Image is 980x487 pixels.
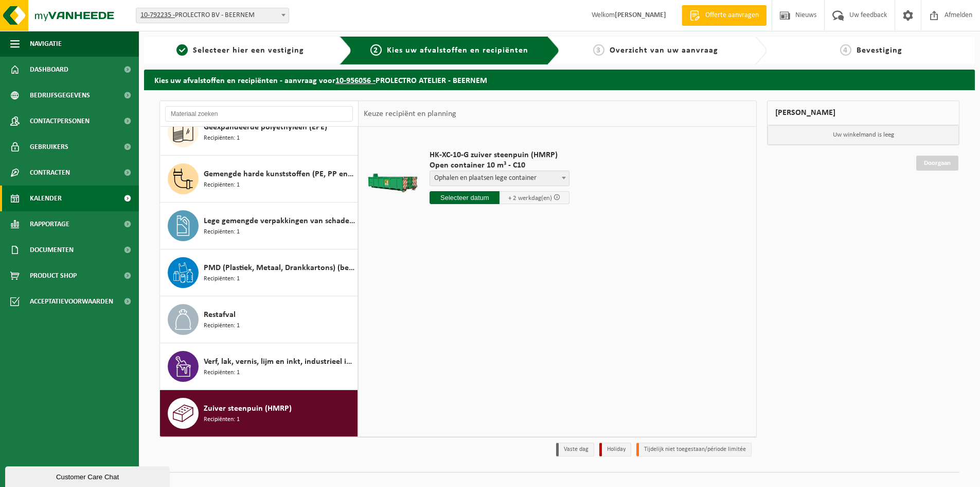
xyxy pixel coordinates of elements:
li: Tijdelijk niet toegestaan/période limitée [636,443,752,457]
li: Vaste dag [556,443,594,457]
span: + 2 werkdag(en) [508,195,552,201]
span: Gemengde harde kunststoffen (PE, PP en PVC), recycleerbaar (industrieel) [204,168,355,180]
span: Contracten [30,160,70,186]
span: Zuiver steenpuin (HMRP) [204,402,292,415]
span: Recipiënten: 1 [204,274,240,284]
iframe: chat widget [5,464,172,487]
tcxspan: Call 10-792235 - via 3CX [140,11,175,19]
span: Kies uw afvalstoffen en recipiënten [387,46,528,55]
span: Offerte aanvragen [703,10,761,21]
button: PMD (Plastiek, Metaal, Drankkartons) (bedrijven) Recipiënten: 1 [160,249,358,296]
button: Restafval Recipiënten: 1 [160,296,358,343]
span: Dashboard [30,57,68,82]
span: Bevestiging [857,46,902,55]
span: Bedrijfsgegevens [30,82,90,108]
span: Recipiënten: 1 [204,227,240,237]
a: 1Selecteer hier een vestiging [149,44,331,57]
span: Verf, lak, vernis, lijm en inkt, industrieel in kleinverpakking [204,356,355,368]
span: Contactpersonen [30,108,90,134]
span: Ophalen en plaatsen lege container [430,171,569,186]
span: Lege gemengde verpakkingen van schadelijke stoffen [204,215,355,227]
button: Gemengde harde kunststoffen (PE, PP en PVC), recycleerbaar (industrieel) Recipiënten: 1 [160,156,358,203]
span: Rapportage [30,211,69,237]
span: Kalender [30,186,62,211]
span: Documenten [30,237,74,263]
button: Verf, lak, vernis, lijm en inkt, industrieel in kleinverpakking Recipiënten: 1 [160,343,358,390]
span: Gebruikers [30,134,68,160]
button: Geëxpandeerde polyethyleen (EPE) Recipiënten: 1 [160,109,358,156]
tcxspan: Call 10-956056 - via 3CX [335,77,376,85]
span: Product Shop [30,263,77,289]
span: 3 [593,44,604,56]
span: Restafval [204,309,236,321]
a: Offerte aanvragen [682,5,767,26]
span: 4 [840,44,851,56]
span: Overzicht van uw aanvraag [610,46,718,55]
span: 2 [370,44,382,56]
span: 10-792235 - PROLECTRO BV - BEERNEM [136,8,289,23]
span: HK-XC-10-G zuiver steenpuin (HMRP) [430,150,569,160]
button: Zuiver steenpuin (HMRP) Recipiënten: 1 [160,390,358,436]
span: Ophalen en plaatsen lege container [430,171,569,186]
button: Lege gemengde verpakkingen van schadelijke stoffen Recipiënten: 1 [160,203,358,249]
h2: Kies uw afvalstoffen en recipiënten - aanvraag voor PROLECTRO ATELIER - BEERNEM [144,70,975,90]
span: PMD (Plastiek, Metaal, Drankkartons) (bedrijven) [204,262,355,274]
li: Holiday [599,443,631,457]
span: Recipiënten: 1 [204,133,240,143]
div: [PERSON_NAME] [767,100,959,125]
a: Doorgaan [916,156,958,171]
input: Materiaal zoeken [165,106,353,122]
input: Selecteer datum [430,191,500,204]
div: Keuze recipiënt en planning [359,101,461,127]
span: 10-792235 - PROLECTRO BV - BEERNEM [136,8,289,23]
span: Recipiënten: 1 [204,321,240,331]
p: Uw winkelmand is leeg [768,125,959,145]
span: Selecteer hier een vestiging [193,46,304,55]
span: Navigatie [30,31,62,57]
span: Geëxpandeerde polyethyleen (EPE) [204,121,327,133]
span: Recipiënten: 1 [204,368,240,378]
span: Recipiënten: 1 [204,415,240,425]
span: Recipiënten: 1 [204,180,240,190]
span: Open container 10 m³ - C10 [430,160,569,171]
span: 1 [176,44,188,56]
span: Acceptatievoorwaarden [30,289,113,314]
strong: [PERSON_NAME] [615,11,666,19]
